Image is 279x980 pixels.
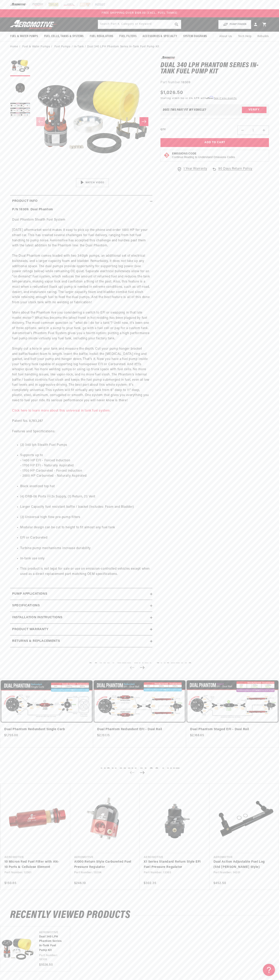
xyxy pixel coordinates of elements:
h2: Complete Fuel Systems [10,663,269,672]
a: 90 Days Return Policy [212,166,252,176]
button: Add to Cart [160,138,269,147]
h2: Installation Instructions [12,615,62,620]
summary: Fuel Filters [116,32,139,41]
summary: Specifications [10,600,152,612]
a: X1 Series Standard Return Style EFI Fuel Pressure Regulator [144,859,201,870]
a: Click here to learn more about this universal in tank fuel system. [12,409,111,412]
summary: Fuel Cells, Tanks & Systems [41,32,87,41]
button: Load image 3 in gallery view [10,100,30,121]
button: Load image 1 in gallery view [10,56,30,76]
h2: Returns & replacements [12,639,60,644]
span: System Diagrams [183,34,207,39]
h2: Pump Applications [12,591,47,597]
p: Starting at /mo or 0% APR with . [160,96,237,100]
div: Part Number: [160,80,269,85]
li: Turbine pump mechanisms increase durability [20,546,150,551]
button: Next slide [138,768,147,777]
button: Previous slide [128,663,136,672]
a: Dual 340 LPH Phantom Series In-Tank Fuel Pump Kit [39,935,62,953]
span: Affirm [206,96,213,99]
summary: Fuel & Water Pumps [7,32,41,41]
summary: Tech Help [235,32,254,41]
button: Previous slide [128,768,136,777]
a: See if you qualify - Learn more about Affirm Financing (opens in modal) [214,97,237,100]
h2: Product Info [12,199,37,204]
button: Load image 2 in gallery view [10,78,30,98]
label: QTY [160,128,166,131]
span: About Us [219,35,232,38]
span: FREE SHIPPING OVER $109.00 (EXCL. FUEL TANKS) [102,11,177,15]
span: Fuel Regulators [90,34,113,39]
a: Home [10,45,18,49]
summary: Installation Instructions [10,612,152,623]
li: Modular design can be cut to height to fit almost any fuel tank [20,525,150,530]
img: Emissions code [163,152,170,158]
a: A1000 Return Style Carbureted Fuel Pressure Regulator [74,859,132,870]
span: Fuel Filters [119,34,136,39]
button: Emissions CodeContinue Reading to Understand Emissions Codes [172,152,235,159]
input: Search by Part Number, Category or Keyword [98,20,181,29]
a: Dual Phantom Redundant EFI - Dual Rail [97,727,178,732]
h2: Specifications [12,603,40,608]
h2: You may also like [10,768,269,777]
media-gallery: Gallery Viewer [10,56,152,187]
p: Continue Reading to Understand Emissions Codes [172,156,235,159]
button: Slide right [139,117,148,126]
li: Larger Capacity fuel resistant baffle / basket (Includes: Foam and Bladder) [20,505,150,510]
summary: Accessories & Specialty [139,32,180,41]
h2: Recently Viewed Products [10,910,269,920]
span: Tech Help [238,34,251,39]
span: Rebuilds [257,34,269,39]
span: Accessories & Specialty [143,34,177,39]
li: Black anodized top hat [20,484,150,489]
summary: Rebuilds [254,32,272,41]
a: Dual Phantom Staged EFI - Dual Rail [190,727,271,732]
li: (2) Universal high flow pre-pump filters [20,515,150,520]
a: Fuel & Water Pumps [22,45,50,49]
span: $1,026.50 [160,89,183,96]
li: Supports up to - 1400 HP EFI - Forced Induction - 1700 HP EFI - Naturally Aspirated - 1700 HP Car... [20,453,150,479]
button: PUMP FINDER [218,20,251,29]
button: search button [172,20,181,29]
div: Dual Phantom Stealth Fuel System [DATE] aftermarket world makes it easy to pick up the phone and ... [10,207,152,582]
div: Does This part fit My vehicle? [163,108,206,112]
summary: System Diagrams [180,32,210,41]
summary: Product warranty [10,624,152,635]
a: Dual Phantom Redundant Single Carb [4,727,85,732]
strong: 18309 [181,81,190,84]
button: Next slide [138,663,147,672]
span: $65 [175,97,179,100]
strong: P/N 18309: Dual Phantom [12,208,53,211]
li: Dual 340 LPH Phantom Series In-Tank Fuel Pump Kit [87,45,159,49]
li: In-tank use only [20,556,150,561]
li: (4) ORB-06 Ports  2x Supply, (1) Return, (1) Vent [20,494,150,499]
li: (2) 340 lph Stealth Fuel Pumps [20,443,150,448]
h1: Dual 340 LPH Phantom Series In-Tank Fuel Pump Kit [160,62,269,75]
a: Dual Action Adjustable Fuel Log (Std [PERSON_NAME] Style) [213,859,271,870]
span: Fuel & Water Pumps [10,34,38,39]
a: 1 Year Warranty [177,166,207,172]
nav: breadcrumbs [10,45,269,49]
span: 90 Days Return Policy [218,166,252,176]
a: About Us [216,32,235,41]
a: Fuel Pumps [54,45,71,49]
span: Fuel Cells, Tanks & Systems [44,34,84,39]
button: Verify [242,107,267,113]
strong: Emissions Code [172,152,196,155]
button: Slide left [36,117,45,126]
summary: Pump Applications [10,588,152,600]
span: 1 Year Warranty [183,166,207,172]
summary: Returns & replacements [10,635,152,647]
summary: Fuel Regulators [87,32,116,41]
li: EFI or Carbureted [20,535,150,541]
img: Aeromotive [9,20,59,29]
li: This product is not legal for sale or use on emission-controlled vehicles except when used as a d... [20,566,150,577]
h2: Product warranty [12,627,49,632]
a: 10 Micron Red Fuel Filter with AN-10 Ports & Cellulose Element [4,859,62,870]
li: In-Tank [74,45,87,49]
summary: Product Info [10,195,152,207]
